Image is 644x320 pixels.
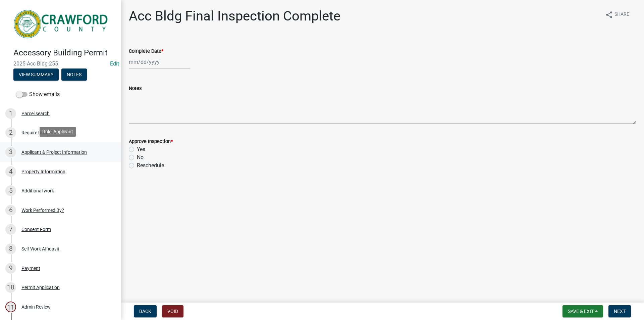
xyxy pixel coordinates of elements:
[5,147,16,157] div: 3
[129,86,142,91] label: Notes
[5,224,16,235] div: 7
[129,49,163,54] label: Complete Date
[5,166,16,177] div: 4
[21,169,65,174] div: Property Information
[21,208,64,213] div: Work Performed By?
[134,305,157,317] button: Back
[13,68,59,81] button: View Summary
[129,8,340,24] h1: Acc Bldg Final Inspection Complete
[21,111,50,116] div: Parcel search
[13,48,115,58] h4: Accessory Building Permit
[5,263,16,274] div: 9
[110,60,119,67] a: Edit
[61,72,87,78] wm-modal-confirm: Notes
[5,127,16,138] div: 2
[600,8,635,21] button: shareShare
[21,227,51,232] div: Consent Form
[16,90,60,98] label: Show emails
[21,305,51,309] div: Admin Review
[605,11,613,19] i: share
[21,285,60,290] div: Permit Application
[5,185,16,196] div: 5
[5,205,16,216] div: 6
[21,266,40,271] div: Payment
[137,162,164,170] label: Reschedule
[568,309,594,314] span: Save & Exit
[562,305,603,317] button: Save & Exit
[110,60,119,67] wm-modal-confirm: Edit Application Number
[129,139,173,144] label: Approve Inspection
[13,60,107,67] span: 2025-Acc Bldg-255
[5,243,16,254] div: 8
[21,150,87,154] div: Applicant & Project Information
[608,305,631,317] button: Next
[129,55,190,69] input: mm/dd/yyyy
[21,188,54,193] div: Additional work
[21,130,48,135] div: Require User
[139,309,151,314] span: Back
[13,72,59,78] wm-modal-confirm: Summary
[137,153,144,162] label: No
[614,309,626,314] span: Next
[5,302,16,312] div: 11
[13,7,110,41] img: Crawford County, Georgia
[5,282,16,293] div: 10
[614,11,629,19] span: Share
[61,68,87,81] button: Notes
[21,246,59,251] div: Self Work Affidavit
[40,127,76,137] div: Role: Applicant
[5,108,16,119] div: 1
[162,305,183,317] button: Void
[137,145,145,153] label: Yes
